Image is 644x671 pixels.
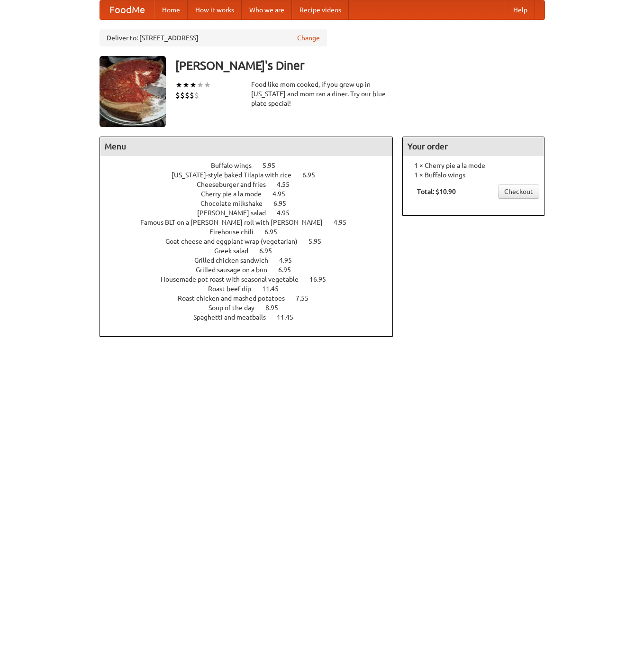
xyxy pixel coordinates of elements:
[403,137,544,156] h4: Your order
[140,219,332,226] span: Famous BLT on a [PERSON_NAME] roll with [PERSON_NAME]
[193,313,275,321] span: Spaghetti and meatballs
[408,170,539,180] li: 1 × Buffalo wings
[200,200,272,207] span: Chocolate milkshake
[161,276,308,283] span: Housemade pot roast with seasonal vegetable
[180,90,185,101] li: $
[408,161,539,170] li: 1 × Cherry pie a la mode
[196,266,308,274] a: Grilled sausage on a bun 6.95
[265,304,288,312] span: 8.95
[506,0,535,19] a: Help
[209,228,295,236] a: Firehouse chili 6.95
[172,171,333,179] a: [US_STATE]-style baked Tilapia with rice 6.95
[296,294,318,302] span: 7.55
[308,238,331,245] span: 5.95
[263,162,285,169] span: 5.95
[190,80,197,90] li: ★
[211,162,293,169] a: Buffalo wings 5.95
[175,56,545,75] h3: [PERSON_NAME]'s Diner
[178,294,326,302] a: Roast chicken and mashed potatoes 7.55
[200,200,304,207] a: Chocolate milkshake 6.95
[197,181,307,188] a: Cheeseburger and fries 4.55
[196,266,277,274] span: Grilled sausage on a bun
[154,0,188,19] a: Home
[100,137,393,156] h4: Menu
[211,162,261,169] span: Buffalo wings
[208,285,261,293] span: Roast beef dip
[302,171,325,179] span: 6.95
[197,80,204,90] li: ★
[165,238,339,245] a: Goat cheese and eggplant wrap (vegetarian) 5.95
[209,304,296,312] a: Soup of the day 8.95
[172,171,301,179] span: [US_STATE]-style baked Tilapia with rice
[264,228,287,236] span: 6.95
[197,209,307,217] a: [PERSON_NAME] salad 4.95
[272,190,295,198] span: 4.95
[208,285,296,293] a: Roast beef dip 11.45
[262,285,288,293] span: 11.45
[297,33,320,43] a: Change
[201,190,271,198] span: Cherry pie a la mode
[251,80,393,108] div: Food like mom cooked, if you grew up in [US_STATE] and mom ran a diner. Try our blue plate special!
[197,209,275,217] span: [PERSON_NAME] salad
[178,294,294,302] span: Roast chicken and mashed potatoes
[277,181,299,188] span: 4.55
[204,80,211,90] li: ★
[214,247,290,255] a: Greek salad 6.95
[498,184,539,199] a: Checkout
[277,313,303,321] span: 11.45
[273,200,296,207] span: 6.95
[277,209,299,217] span: 4.95
[185,90,190,101] li: $
[194,90,199,101] li: $
[334,219,356,226] span: 4.95
[201,190,303,198] a: Cherry pie a la mode 4.95
[165,238,307,245] span: Goat cheese and eggplant wrap (vegetarian)
[214,247,258,255] span: Greek salad
[193,313,311,321] a: Spaghetti and meatballs 11.45
[190,90,194,101] li: $
[194,257,309,264] a: Grilled chicken sandwich 4.95
[100,56,166,127] img: angular.jpg
[100,0,154,19] a: FoodMe
[242,0,292,19] a: Who we are
[175,80,182,90] li: ★
[194,257,278,264] span: Grilled chicken sandwich
[140,219,364,226] a: Famous BLT on a [PERSON_NAME] roll with [PERSON_NAME] 4.95
[292,0,349,19] a: Recipe videos
[197,181,275,188] span: Cheeseburger and fries
[175,90,180,101] li: $
[259,247,281,255] span: 6.95
[209,228,263,236] span: Firehouse chili
[209,304,264,312] span: Soup of the day
[417,188,456,195] b: Total: $10.90
[161,276,344,283] a: Housemade pot roast with seasonal vegetable 16.95
[278,266,300,274] span: 6.95
[309,276,336,283] span: 16.95
[279,257,301,264] span: 4.95
[100,29,327,46] div: Deliver to: [STREET_ADDRESS]
[182,80,190,90] li: ★
[188,0,242,19] a: How it works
